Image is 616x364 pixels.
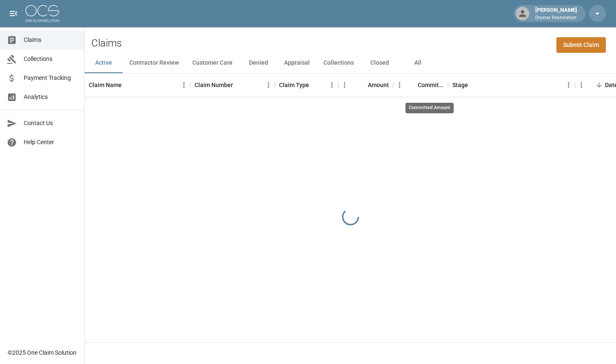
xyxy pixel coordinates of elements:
button: Customer Care [186,53,239,73]
div: Committed Amount [418,73,444,97]
div: Committed Amount [405,103,454,113]
button: Contractor Review [123,53,186,73]
img: ocs-logo-white-transparent.png [25,5,59,22]
span: Claims [24,36,77,44]
div: Amount [338,73,393,97]
button: Menu [575,79,588,91]
button: Denied [239,53,277,73]
h2: Claims [91,37,122,49]
div: © 2025 One Claim Solution [8,348,77,357]
button: Appraisal [277,53,317,73]
div: Stage [452,73,468,97]
button: Sort [406,79,418,91]
a: Submit Claim [556,37,606,53]
button: Sort [309,79,321,91]
div: [PERSON_NAME] [532,6,580,21]
button: All [399,53,437,73]
button: Menu [393,79,406,91]
div: Claim Number [194,73,233,97]
button: open drawer [5,5,22,22]
button: Sort [593,79,605,91]
div: Claim Name [85,73,190,97]
span: Payment Tracking [24,74,77,82]
div: Stage [448,73,575,97]
button: Active [85,53,123,73]
button: Sort [468,79,480,91]
span: Help Center [24,138,77,147]
div: Claim Number [190,73,275,97]
button: Sort [233,79,245,91]
button: Sort [122,79,134,91]
p: Drystar Restoration [535,14,577,22]
button: Menu [178,79,190,91]
button: Sort [356,79,368,91]
div: Claim Name [89,73,122,97]
div: Claim Type [275,73,338,97]
span: Contact Us [24,119,77,128]
div: Claim Type [279,73,309,97]
div: Amount [368,73,389,97]
button: Closed [361,53,399,73]
span: Analytics [24,93,77,101]
div: dynamic tabs [85,53,616,73]
button: Menu [338,79,351,91]
button: Collections [317,53,361,73]
span: Collections [24,55,77,63]
button: Menu [326,79,338,91]
button: Menu [562,79,575,91]
div: Committed Amount [393,73,448,97]
button: Menu [262,79,275,91]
